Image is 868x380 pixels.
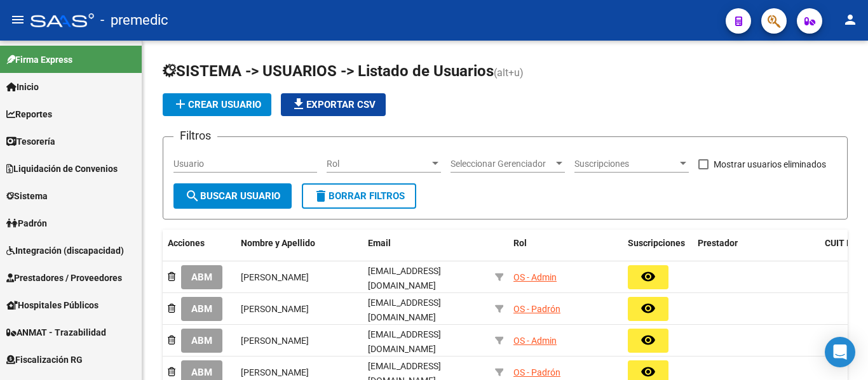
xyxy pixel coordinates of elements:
[641,364,656,379] mat-icon: remove_red_eye
[825,337,855,367] div: Open Intercom Messenger
[291,99,376,110] span: Exportar CSV
[693,230,820,272] datatable-header-cell: Prestador
[368,238,391,248] span: Email
[513,270,557,285] div: OS - Admin
[641,301,656,316] mat-icon: remove_red_eye
[513,238,527,248] span: Rol
[6,80,39,94] span: Inicio
[641,269,656,284] mat-icon: remove_red_eye
[6,216,47,230] span: Padrón
[641,332,656,348] mat-icon: remove_red_eye
[313,190,405,202] span: Borrar Filtros
[191,304,212,315] span: ABM
[168,238,205,248] span: Acciones
[241,336,309,346] span: [PERSON_NAME]
[281,93,386,116] button: Exportar CSV
[100,6,168,34] span: - premedic
[241,367,309,377] span: [PERSON_NAME]
[191,336,212,347] span: ABM
[494,67,524,79] span: (alt+u)
[236,230,363,272] datatable-header-cell: Nombre y Apellido
[191,367,212,379] span: ABM
[181,265,222,289] button: ABM
[173,127,217,145] h3: Filtros
[6,162,118,176] span: Liquidación de Convenios
[628,238,685,248] span: Suscripciones
[623,230,693,272] datatable-header-cell: Suscripciones
[173,183,292,209] button: Buscar Usuario
[843,12,858,27] mat-icon: person
[508,230,623,272] datatable-header-cell: Rol
[173,96,188,112] mat-icon: add
[327,159,430,169] span: Rol
[6,107,52,121] span: Reportes
[368,329,441,354] span: [EMAIL_ADDRESS][DOMAIN_NAME]
[6,244,124,258] span: Integración (discapacidad)
[6,353,83,367] span: Fiscalización RG
[513,334,557,348] div: OS - Admin
[181,329,222,352] button: ABM
[191,272,212,284] span: ABM
[241,272,309,282] span: [PERSON_NAME]
[451,159,553,169] span: Seleccionar Gerenciador
[6,53,72,67] span: Firma Express
[291,96,306,112] mat-icon: file_download
[513,365,560,380] div: OS - Padrón
[241,304,309,314] span: [PERSON_NAME]
[173,99,261,110] span: Crear Usuario
[181,297,222,320] button: ABM
[6,189,48,203] span: Sistema
[363,230,490,272] datatable-header-cell: Email
[574,159,677,169] span: Suscripciones
[241,238,315,248] span: Nombre y Apellido
[185,188,200,204] mat-icon: search
[313,188,329,204] mat-icon: delete
[163,62,494,80] span: SISTEMA -> USUARIOS -> Listado de Usuarios
[6,271,122,285] span: Prestadores / Proveedores
[513,302,560,317] div: OS - Padrón
[368,266,441,291] span: [EMAIL_ADDRESS][DOMAIN_NAME]
[6,134,55,148] span: Tesorería
[714,157,826,172] span: Mostrar usuarios eliminados
[163,93,271,116] button: Crear Usuario
[185,190,280,202] span: Buscar Usuario
[6,298,98,312] span: Hospitales Públicos
[163,230,236,272] datatable-header-cell: Acciones
[302,183,416,209] button: Borrar Filtros
[10,12,25,27] mat-icon: menu
[6,325,106,339] span: ANMAT - Trazabilidad
[368,298,441,322] span: [EMAIL_ADDRESS][DOMAIN_NAME]
[698,238,738,248] span: Prestador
